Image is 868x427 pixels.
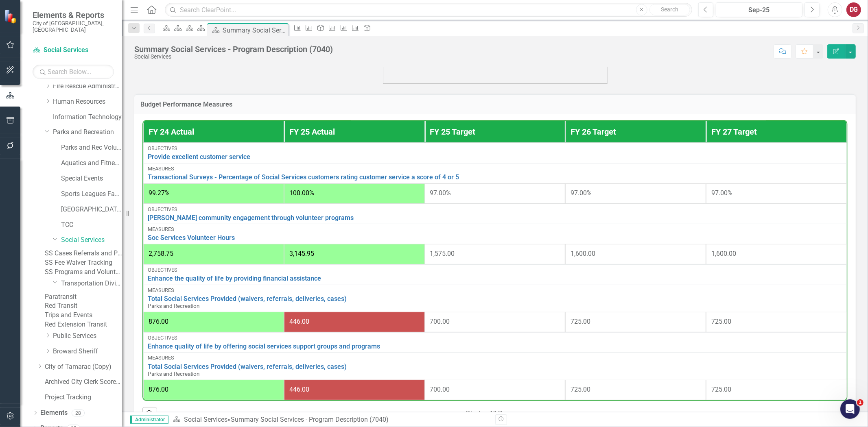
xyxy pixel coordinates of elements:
[289,386,309,393] span: 446.00
[223,25,286,35] div: Summary Social Services - Program Description (7040)
[857,399,864,406] span: 1
[143,352,847,379] td: Double-Click to Edit Right Click for Context Menu
[148,303,200,309] span: Parks and Recreation
[45,268,122,277] a: SS Programs and Volunteers
[148,146,842,151] div: Objectives
[45,362,122,372] a: City of Tamarac (Copy)
[72,410,85,416] div: 28
[165,3,692,17] input: Search ClearPoint...
[148,335,842,341] div: Objectives
[45,393,122,402] a: Project Tracking
[148,214,842,222] a: [PERSON_NAME] community engagement through volunteer programs
[53,97,122,107] a: Human Resources
[45,258,122,268] a: SS Fee Waiver Tracking
[143,264,847,285] td: Double-Click to Edit Right Click for Context Menu
[649,4,690,15] button: Search
[148,234,842,242] a: Soc Services Volunteer Hours
[45,249,122,258] a: SS Cases Referrals and Phone Log
[53,82,122,91] a: Fire Rescue Administration
[4,9,19,24] img: ClearPoint Strategy
[143,332,847,353] td: Double-Click to Edit Right Click for Context Menu
[143,143,847,163] td: Double-Click to Edit Right Click for Context Menu
[711,250,736,257] span: 1,600.00
[33,20,114,33] small: City of [GEOGRAPHIC_DATA], [GEOGRAPHIC_DATA]
[430,386,450,393] span: 700.00
[661,6,678,13] span: Search
[53,128,122,137] a: Parks and Recreation
[33,46,114,55] a: Social Services
[53,331,122,341] a: Public Services
[148,267,842,273] div: Objectives
[173,415,489,425] div: »
[571,386,590,393] span: 725.00
[61,205,122,214] a: [GEOGRAPHIC_DATA]
[846,2,861,17] button: DG
[148,275,842,282] a: Enhance the quality of life by providing financial assistance
[716,2,802,17] button: Sep-25
[61,190,122,199] a: Sports Leagues Facilities Fields
[571,318,590,325] span: 725.00
[711,318,731,325] span: 725.00
[148,288,842,293] div: Measures
[61,159,122,168] a: Aquatics and Fitness Center
[711,386,731,393] span: 725.00
[571,250,595,257] span: 1,600.00
[148,370,200,377] span: Parks and Recreation
[149,386,168,393] span: 876.00
[571,189,592,197] span: 97.00%
[840,399,860,419] iframe: Intercom live chat
[61,220,122,230] a: TCC
[143,204,847,224] td: Double-Click to Edit Right Click for Context Menu
[711,189,732,197] span: 97.00%
[61,174,122,183] a: Special Events
[148,166,842,172] div: Measures
[33,10,114,20] span: Elements & Reports
[149,189,170,197] span: 99.27%
[61,143,122,152] a: Parks and Rec Volunteers
[148,174,842,181] a: Transactional Surveys - Percentage of Social Services customers rating customer service a score o...
[134,54,333,60] div: Social Services
[184,416,227,423] a: Social Services
[148,207,842,212] div: Objectives
[45,292,122,302] a: Paratransit
[148,343,842,350] a: Enhance quality of life by offering social services support groups and programs
[148,153,842,161] a: Provide excellent customer service
[148,295,842,303] a: Total Social Services Provided (waivers, referrals, deliveries, cases)
[45,320,122,329] a: Red Extension Transit
[430,250,455,257] span: 1,575.00
[45,377,122,387] a: Archived City Clerk Scorecard
[45,301,122,311] a: Red Transit
[430,189,451,197] span: 97.00%
[61,279,122,288] a: Transportation Division
[430,318,450,325] span: 700.00
[53,113,122,122] a: Information Technology
[40,408,68,418] a: Elements
[289,318,309,325] span: 446.00
[289,250,314,257] span: 3,145.95
[140,101,850,108] h3: Budget Performance Measures
[45,311,122,320] a: Trips and Events
[148,227,842,232] div: Measures
[143,224,847,244] td: Double-Click to Edit Right Click for Context Menu
[719,5,800,15] div: Sep-25
[130,416,168,424] span: Administrator
[143,285,847,312] td: Double-Click to Edit Right Click for Context Menu
[53,347,122,356] a: Broward Sheriff
[148,355,842,361] div: Measures
[149,250,173,257] span: 2,758.75
[134,45,333,54] div: Summary Social Services - Program Description (7040)
[143,163,847,183] td: Double-Click to Edit Right Click for Context Menu
[149,318,168,325] span: 876.00
[231,416,389,423] div: Summary Social Services - Program Description (7040)
[289,189,314,197] span: 100.00%
[33,65,114,79] input: Search Below...
[61,235,122,245] a: Social Services
[148,363,842,370] a: Total Social Services Provided (waivers, referrals, deliveries, cases)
